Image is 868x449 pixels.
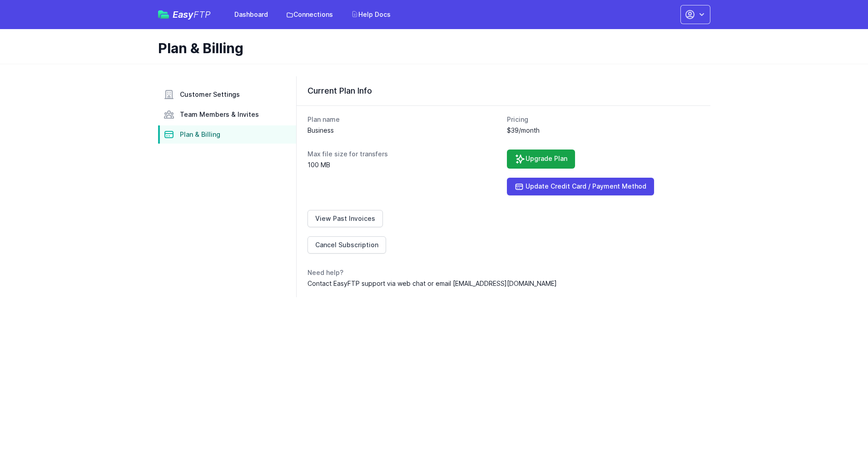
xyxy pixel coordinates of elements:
[507,178,654,195] a: Update Credit Card / Payment Method
[180,90,240,99] span: Customer Settings
[308,210,383,227] a: View Past Invoices
[281,6,338,23] a: Connections
[308,115,500,124] dt: Plan name
[308,150,500,159] dt: Max file size for transfers
[158,10,211,19] a: EasyFTP
[308,126,500,135] dd: Business
[193,9,211,20] span: FTP
[507,126,699,135] dd: $39/month
[308,236,386,254] a: Cancel Subscription
[180,130,220,139] span: Plan & Billing
[180,110,259,119] span: Team Members & Invites
[173,10,211,19] span: Easy
[229,6,273,23] a: Dashboard
[158,125,296,144] a: Plan & Billing
[507,115,699,124] dt: Pricing
[158,40,703,56] h1: Plan & Billing
[158,85,296,104] a: Customer Settings
[308,268,699,277] dt: Need help?
[308,85,699,96] h3: Current Plan Info
[308,279,699,288] dd: Contact EasyFTP support via web chat or email [EMAIL_ADDRESS][DOMAIN_NAME]
[158,10,169,19] img: easyftp_logo.png
[158,105,296,124] a: Team Members & Invites
[308,160,500,170] dd: 100 MB
[507,150,575,169] a: Upgrade Plan
[346,6,396,23] a: Help Docs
